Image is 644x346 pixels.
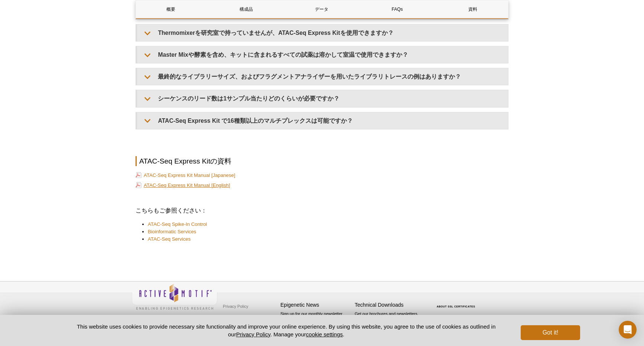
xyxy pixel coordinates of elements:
button: Got it! [521,325,580,340]
a: ABOUT SSL CERTIFICATES [437,305,475,308]
a: Terms & Conditions [221,312,260,323]
summary: Thermomixerを研究室で持っていませんが、ATAC-Seq Express Kitを使用できますか？ [137,24,508,41]
a: ATAC-Seq Express Kit Manual [Japanese] [136,172,235,179]
p: Sign up for our monthly newsletter highlighting recent publications in the field of epigenetics. [280,311,351,336]
a: FAQs [362,0,432,18]
a: Bioinformatic Services [148,228,196,235]
p: Get our brochures and newsletters, or request them by mail. [355,311,425,330]
a: データ [287,0,357,18]
button: cookie settings [306,331,343,337]
a: 構成品 [211,0,281,18]
img: Active Motif, [132,281,217,312]
h4: Technical Downloads [355,302,425,308]
a: 概要 [136,0,206,18]
summary: 最終的なライブラリーサイズ、およびフラグメントアナライザーを用いたライブラリトレースの例はありますか？ [137,68,508,85]
a: ATAC-Seq Services [148,235,191,243]
h2: ATAC-Seq Express Kitの資料 [136,156,508,166]
table: Click to Verify - This site chose Symantec SSL for secure e-commerce and confidential communicati... [429,294,485,311]
div: Open Intercom Messenger [619,321,637,339]
summary: Master Mixや酵素を含め、キットに含まれるすべての試薬は溶かして室温で使用できますか？ [137,46,508,63]
h4: Epigenetic News [280,302,351,308]
a: Privacy Policy [236,331,270,337]
a: 資料 [438,0,508,18]
summary: シーケンスのリード数は1サンプル当たりどのくらいが必要ですか？ [137,90,508,107]
a: ATAC-Seq Spike-In Control [148,221,207,228]
a: Privacy Policy [221,301,250,312]
summary: ATAC-Seq Express Kit で16種類以上のマルチプレックスは可能ですか？ [137,112,508,129]
p: This website uses cookies to provide necessary site functionality and improve your online experie... [64,323,508,338]
h3: こちらもご参照ください： [136,206,508,215]
a: ATAC-Seq Express Kit Manual [English] [136,182,230,189]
